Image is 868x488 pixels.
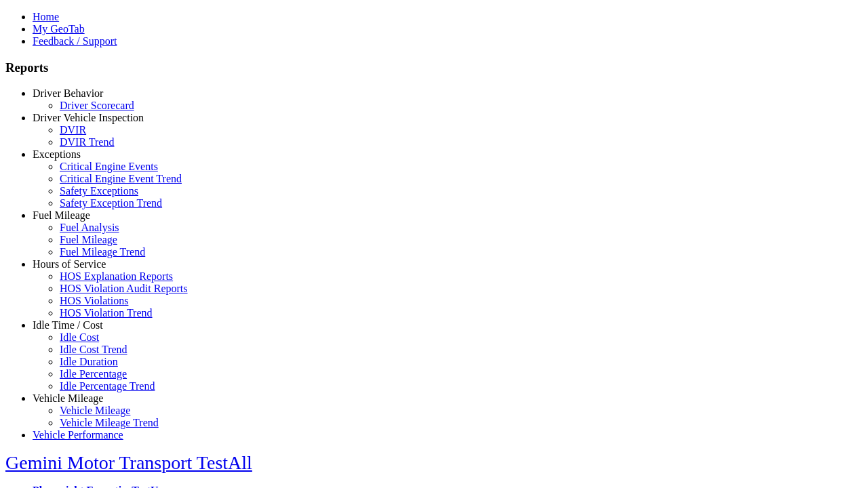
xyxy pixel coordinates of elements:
[60,222,119,233] a: Fuel Analysis
[5,60,863,75] h3: Reports
[33,87,103,99] a: Driver Behavior
[60,405,130,416] a: Vehicle Mileage
[60,356,118,367] a: Idle Duration
[60,417,159,428] a: Vehicle Mileage Trend
[33,11,59,22] a: Home
[33,392,103,404] a: Vehicle Mileage
[60,136,114,148] a: DVIR Trend
[60,246,145,258] a: Fuel Mileage Trend
[60,197,162,209] a: Safety Exception Trend
[33,429,123,441] a: Vehicle Performance
[33,23,85,35] a: My GeoTab
[60,368,127,380] a: Idle Percentage
[60,307,153,319] a: HOS Violation Trend
[33,319,103,331] a: Idle Time / Cost
[60,283,188,294] a: HOS Violation Audit Reports
[60,185,138,197] a: Safety Exceptions
[33,209,90,221] a: Fuel Mileage
[60,270,173,282] a: HOS Explanation Reports
[33,148,81,160] a: Exceptions
[60,234,117,245] a: Fuel Mileage
[60,100,134,111] a: Driver Scorecard
[5,452,252,473] a: Gemini Motor Transport TestAll
[60,161,158,172] a: Critical Engine Events
[33,35,117,47] a: Feedback / Support
[60,344,127,355] a: Idle Cost Trend
[60,124,86,136] a: DVIR
[60,331,99,343] a: Idle Cost
[60,173,182,184] a: Critical Engine Event Trend
[33,112,144,123] a: Driver Vehicle Inspection
[33,258,106,270] a: Hours of Service
[60,295,128,306] a: HOS Violations
[60,380,155,392] a: Idle Percentage Trend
